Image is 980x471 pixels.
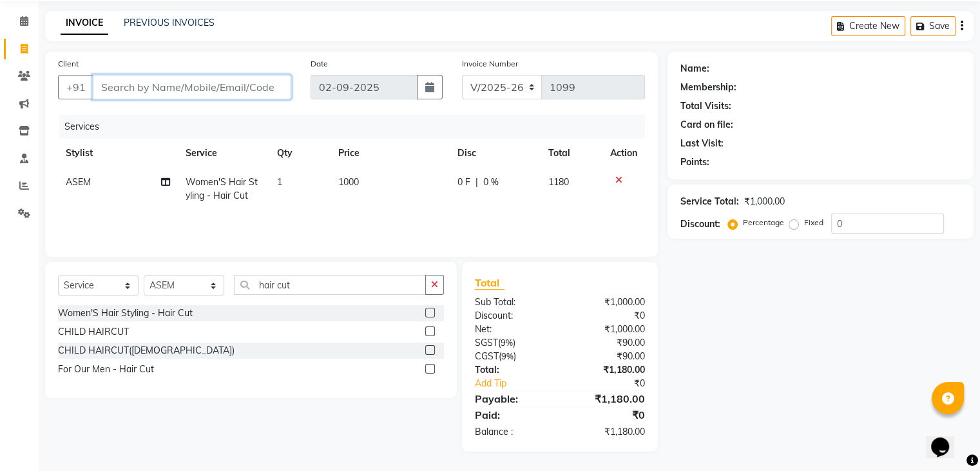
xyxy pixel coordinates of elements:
[465,350,560,363] div: ( )
[331,139,450,168] th: Price
[61,12,108,35] a: INVOICE
[465,391,560,406] div: Payable:
[465,296,560,309] div: Sub Total:
[465,377,575,390] a: Add Tip
[465,309,560,323] div: Discount:
[680,137,724,150] div: Last Visit:
[338,176,359,188] span: 1000
[58,363,154,376] div: For Our Men - Hair Cut
[178,139,269,168] th: Service
[680,62,709,75] div: Name:
[465,363,560,377] div: Total:
[680,217,720,231] div: Discount:
[560,363,655,377] div: ₹1,180.00
[457,175,470,189] span: 0 F
[269,139,331,168] th: Qty
[476,175,478,189] span: |
[560,309,655,323] div: ₹0
[234,275,426,295] input: Search or Scan
[475,350,499,362] span: CGST
[560,425,655,439] div: ₹1,180.00
[541,139,602,168] th: Total
[926,419,967,458] iframe: chat widget
[58,75,94,99] button: +91
[311,58,328,70] label: Date
[602,139,645,168] th: Action
[59,115,655,139] div: Services
[58,306,193,320] div: Women'S Hair Styling - Hair Cut
[465,336,560,350] div: ( )
[501,351,514,361] span: 9%
[548,176,569,188] span: 1180
[66,176,91,188] span: ASEM
[462,58,518,70] label: Invoice Number
[465,323,560,336] div: Net:
[58,325,129,339] div: CHILD HAIRCUT
[475,337,498,348] span: SGST
[124,17,215,28] a: PREVIOUS INVOICES
[575,377,654,390] div: ₹0
[58,139,178,168] th: Stylist
[680,81,736,94] div: Membership:
[744,195,785,208] div: ₹1,000.00
[450,139,541,168] th: Disc
[475,276,504,290] span: Total
[501,337,513,348] span: 9%
[743,217,784,228] label: Percentage
[560,336,655,350] div: ₹90.00
[910,16,956,36] button: Save
[465,425,560,439] div: Balance :
[831,16,905,36] button: Create New
[560,323,655,336] div: ₹1,000.00
[58,58,79,70] label: Client
[560,391,655,406] div: ₹1,180.00
[680,99,731,113] div: Total Visits:
[680,155,709,169] div: Points:
[804,217,823,228] label: Fixed
[560,296,655,309] div: ₹1,000.00
[483,175,499,189] span: 0 %
[58,344,235,357] div: CHILD HAIRCUT([DEMOGRAPHIC_DATA])
[465,407,560,423] div: Paid:
[680,195,739,208] div: Service Total:
[560,407,655,423] div: ₹0
[277,176,282,188] span: 1
[560,350,655,363] div: ₹90.00
[93,75,291,99] input: Search by Name/Mobile/Email/Code
[680,118,733,132] div: Card on file:
[186,176,258,201] span: Women'S Hair Styling - Hair Cut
